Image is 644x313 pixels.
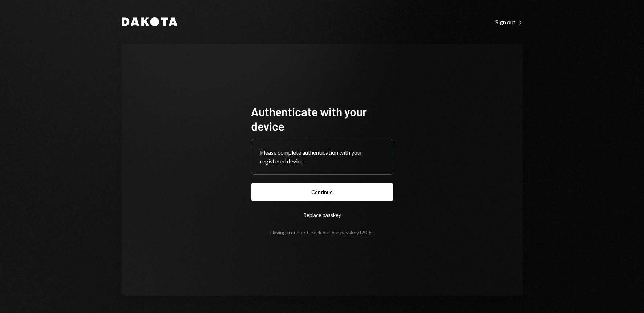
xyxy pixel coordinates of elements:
[260,148,384,166] div: Please complete authentication with your registered device.
[340,229,373,236] a: passkey FAQs
[251,104,393,133] h1: Authenticate with your device
[251,206,393,223] button: Replace passkey
[251,183,393,201] button: Continue
[495,19,523,26] div: Sign out
[270,229,374,235] div: Having trouble? Check out our .
[495,18,523,26] a: Sign out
